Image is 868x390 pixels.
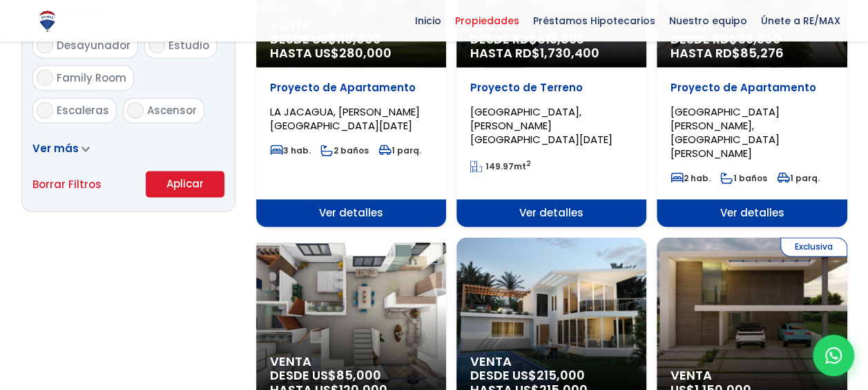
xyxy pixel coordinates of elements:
input: Escaleras [37,102,53,118]
span: Inicio [408,10,448,31]
span: DESDE RD$ [671,32,833,60]
span: 85,000 [336,366,381,384]
span: 1 baños [720,172,767,184]
span: 149.97 [485,160,514,172]
span: Ver detalles [456,199,646,227]
span: Ascensor [147,103,197,118]
span: [GEOGRAPHIC_DATA], [PERSON_NAME][GEOGRAPHIC_DATA][DATE] [470,104,613,147]
input: Ascensor [127,102,144,118]
span: 1 parq. [777,172,820,184]
span: Venta [270,355,432,369]
sup: 2 [526,158,531,169]
input: Desayunador [37,37,53,53]
span: 215,000 [537,366,585,384]
span: Nuestro equipo [662,10,754,31]
span: LA JACAGUA, [PERSON_NAME][GEOGRAPHIC_DATA][DATE] [270,104,420,133]
span: Escaleras [57,103,109,118]
p: Proyecto de Apartamento [671,81,833,95]
span: Propiedades [448,10,526,31]
span: 85,276 [740,44,784,62]
span: Ver más [32,141,79,156]
span: 1 parq. [378,145,421,156]
p: Proyecto de Terreno [470,81,633,95]
span: Únete a RE/MAX [754,10,847,31]
a: Ver más [32,141,90,156]
input: Family Room [37,69,53,86]
p: Proyecto de Apartamento [270,81,432,95]
span: 2 hab. [671,172,711,184]
button: Aplicar [146,171,224,197]
span: HASTA RD$ [470,46,633,60]
span: Préstamos Hipotecarios [526,10,662,31]
span: HASTA US$ [270,46,432,60]
input: Estudio [148,37,165,53]
span: mt [470,160,531,172]
img: Logo de REMAX [35,9,59,33]
span: 3 hab. [270,145,311,156]
span: Venta [671,369,833,382]
span: Family Room [57,71,126,85]
span: Estudio [168,38,209,53]
span: DESDE RD$ [470,32,633,60]
span: Desayunador [57,38,131,53]
span: Exclusiva [780,237,847,257]
span: Ver detalles [657,199,847,227]
span: 1,730,400 [540,44,599,62]
span: DESDE US$ [270,32,432,60]
a: Borrar Filtros [32,176,102,193]
span: [GEOGRAPHIC_DATA][PERSON_NAME], [GEOGRAPHIC_DATA][PERSON_NAME] [671,104,780,160]
span: Ver detalles [256,199,446,227]
span: HASTA RD$ [671,46,833,60]
span: Venta [470,355,633,369]
span: 2 baños [320,145,369,156]
span: 280,000 [339,44,392,62]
